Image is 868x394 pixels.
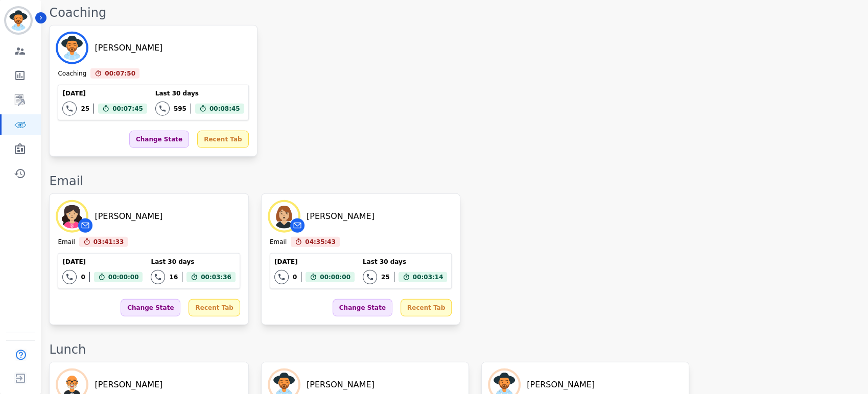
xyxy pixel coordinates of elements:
[197,131,248,148] div: Recent Tab
[81,105,89,113] div: 25
[274,258,355,266] div: [DATE]
[49,173,858,189] div: Email
[209,104,240,114] span: 00:08:45
[129,131,189,148] div: Change State
[155,89,244,97] div: Last 30 days
[62,258,143,266] div: [DATE]
[174,105,186,113] div: 595
[413,272,443,282] span: 00:03:14
[105,68,135,79] span: 00:07:50
[305,237,336,247] span: 04:35:43
[320,272,350,282] span: 00:00:00
[6,8,31,33] img: Bordered avatar
[93,237,124,247] span: 03:41:33
[58,34,86,62] img: Avatar
[58,202,86,231] img: Avatar
[201,272,231,282] span: 00:03:36
[381,273,390,281] div: 25
[121,299,180,316] div: Change State
[527,379,595,391] div: [PERSON_NAME]
[62,89,147,97] div: [DATE]
[95,42,162,54] div: [PERSON_NAME]
[95,210,162,223] div: [PERSON_NAME]
[108,272,139,282] span: 00:00:00
[307,210,374,223] div: [PERSON_NAME]
[363,258,447,266] div: Last 30 days
[49,341,858,358] div: Lunch
[112,104,143,114] span: 00:07:45
[169,273,178,281] div: 16
[293,273,297,281] div: 0
[270,202,298,231] img: Avatar
[81,273,85,281] div: 0
[333,299,392,316] div: Change State
[401,299,452,316] div: Recent Tab
[58,238,75,247] div: Email
[270,238,287,247] div: Email
[151,258,235,266] div: Last 30 days
[189,299,240,316] div: Recent Tab
[95,379,162,391] div: [PERSON_NAME]
[58,69,86,79] div: Coaching
[49,5,858,21] div: Coaching
[307,379,374,391] div: [PERSON_NAME]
